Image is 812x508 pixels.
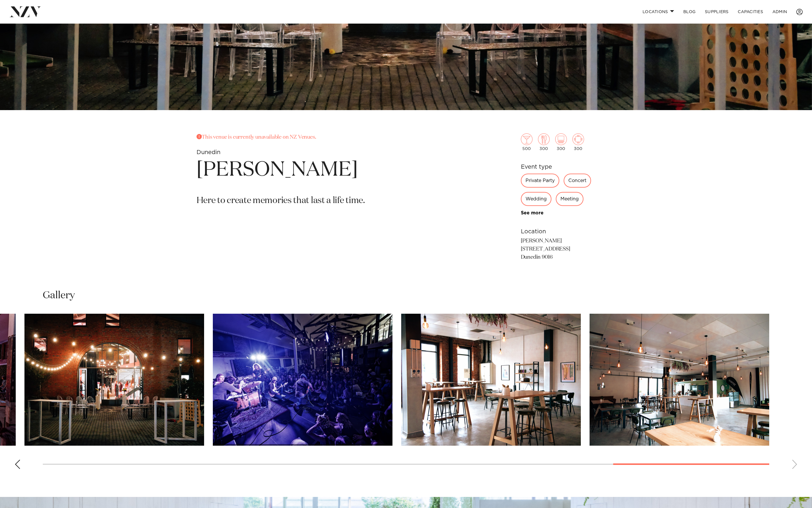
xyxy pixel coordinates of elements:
p: [PERSON_NAME] [STREET_ADDRESS] Dunedin 9016 [521,237,616,262]
p: Here to create memories that last a life time. [197,195,480,207]
img: cocktail.png [521,133,533,145]
h6: Location [521,227,616,236]
div: Wedding [521,192,551,206]
swiper-slide: 18 / 18 [590,314,769,446]
img: theatre.png [555,133,567,145]
swiper-slide: 15 / 18 [24,314,204,446]
small: Dunedin [197,149,220,155]
div: 300 [555,133,567,151]
h2: Gallery [43,289,75,302]
div: Meeting [556,192,583,206]
a: Capacities [733,6,768,18]
h1: [PERSON_NAME] [197,157,480,184]
img: meeting.png [572,133,584,145]
p: This venue is currently unavailable on NZ Venues. [197,133,480,142]
swiper-slide: 17 / 18 [401,314,581,446]
div: Private Party [521,174,559,188]
a: ADMIN [768,6,792,18]
a: SUPPLIERS [700,6,733,18]
a: BLOG [679,6,700,18]
h6: Event type [521,163,616,171]
a: Locations [638,6,679,18]
div: 300 [538,133,550,151]
div: 300 [572,133,584,151]
img: dining.png [538,133,550,145]
div: 500 [521,133,533,151]
swiper-slide: 16 / 18 [213,314,392,446]
img: nzv-logo.png [9,6,41,17]
div: Concert [564,174,591,188]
